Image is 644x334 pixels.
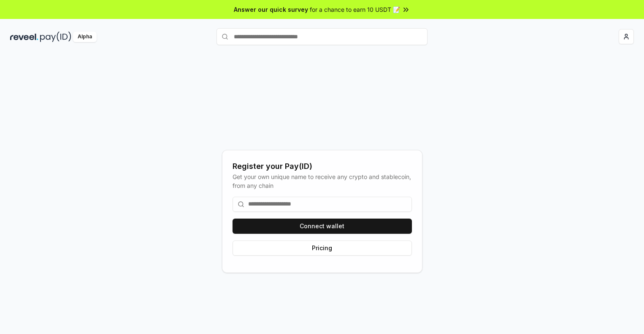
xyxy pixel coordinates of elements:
button: Connect wallet [233,219,412,234]
div: Get your own unique name to receive any crypto and stablecoin, from any chain [233,172,412,190]
span: Answer our quick survey [234,5,308,14]
img: reveel_dark [10,32,38,42]
div: Alpha [73,32,97,42]
button: Pricing [233,240,412,256]
img: pay_id [40,32,71,42]
span: for a chance to earn 10 USDT 📝 [310,5,400,14]
div: Register your Pay(ID) [233,160,412,172]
